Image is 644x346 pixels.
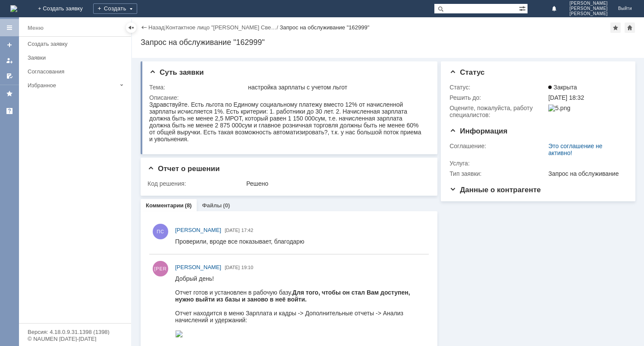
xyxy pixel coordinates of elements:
a: [PERSON_NAME] [175,263,221,272]
img: logo [10,5,17,12]
a: Файлы [202,202,222,209]
div: © NAUMEN [DATE]-[DATE] [28,336,123,342]
div: Запрос на обслуживание "162999" [280,24,369,31]
a: Сервис Деск [3,104,16,118]
div: | [164,24,166,30]
div: Создать [93,3,137,14]
span: [PERSON_NAME] [569,6,608,11]
span: Расширенный поиск [519,4,528,12]
span: [PERSON_NAME] [175,227,221,233]
a: [PERSON_NAME] [175,226,221,235]
div: Код решения: [148,180,245,187]
div: Скрыть меню [126,22,136,33]
div: Меню [28,23,44,33]
div: Добавить в избранное [610,22,621,33]
div: Согласования [28,68,126,75]
div: Решено [246,180,426,187]
img: 5.png [548,105,570,111]
span: [DATE] 18:32 [548,94,584,101]
a: Это соглашение не активно! [548,143,602,156]
span: [PERSON_NAME] [569,1,608,6]
div: Избранное [28,82,116,89]
div: Oцените, пожалуйста, работу специалистов: [449,105,547,118]
a: Заявки [24,51,129,64]
div: Сделать домашней страницей [625,22,635,33]
div: Соглашение: [449,143,547,149]
span: Отчет о решении [148,165,220,173]
div: Описание: [149,94,428,101]
a: Создать заявку [24,37,129,51]
div: настройка зарплаты с учетом льгот [248,84,426,91]
a: Согласования [24,65,129,78]
div: Тема: [149,84,246,91]
div: / [166,24,280,31]
span: Информация [449,127,507,135]
a: Мои согласования [3,69,16,83]
a: Контактное лицо "[PERSON_NAME] Све… [166,24,277,31]
a: Комментарии [146,202,184,209]
span: [PERSON_NAME] [569,11,608,16]
div: Версия: 4.18.0.9.31.1398 (1398) [28,329,123,335]
span: Данные о контрагенте [449,186,541,194]
div: Создать заявку [28,41,126,47]
span: 19:10 [242,265,254,270]
span: [DATE] [225,265,240,270]
a: Перейти на домашнюю страницу [10,5,17,12]
span: Закрыта [548,84,577,91]
div: (8) [185,202,192,209]
div: Статус: [449,84,547,91]
span: 17:42 [242,228,254,233]
div: Запрос на обслуживание "162999" [141,38,635,47]
div: Решить до: [449,94,547,101]
a: Назад [148,24,164,31]
div: (0) [223,202,230,209]
a: Создать заявку [3,38,16,52]
div: Заявки [28,54,126,61]
div: Запрос на обслуживание [548,170,623,177]
strong: расчетом [96,41,124,48]
span: [PERSON_NAME] [175,264,221,270]
div: Тип заявки: [449,170,547,177]
a: Мои заявки [3,54,16,67]
span: Статус [449,68,484,76]
span: Суть заявки [149,68,204,76]
span: [DATE] [225,228,240,233]
div: Услуга: [449,160,547,167]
